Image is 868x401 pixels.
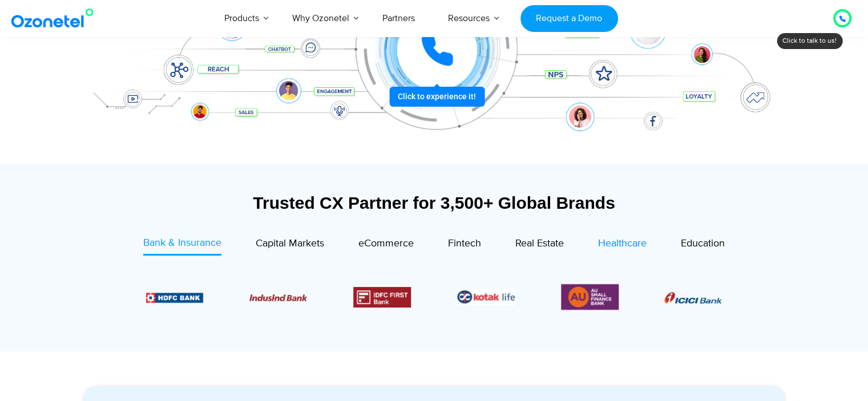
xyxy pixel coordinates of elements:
a: Bank & Insurance [143,236,221,256]
span: Healthcare [598,237,647,250]
div: Image Carousel [146,282,722,312]
img: Picture8.png [665,292,722,303]
a: Healthcare [598,236,647,255]
div: 4 / 6 [353,287,411,307]
span: Capital Markets [256,237,324,250]
div: 1 / 6 [665,290,722,304]
div: 6 / 6 [561,282,619,312]
a: Capital Markets [256,236,324,255]
img: Picture26.jpg [457,289,515,305]
div: 2 / 6 [146,290,203,304]
span: Fintech [448,237,481,250]
img: Picture9.png [146,293,203,302]
span: Bank & Insurance [143,237,221,249]
a: Request a Demo [520,5,618,32]
div: 3 / 6 [249,290,307,304]
span: eCommerce [358,237,414,250]
img: Picture10.png [249,294,307,301]
a: Education [681,236,725,255]
div: Trusted CX Partner for 3,500+ Global Brands [83,193,785,213]
a: eCommerce [358,236,414,255]
span: Education [681,237,725,250]
img: Picture13.png [561,282,619,312]
a: Real Estate [515,236,564,255]
span: Real Estate [515,237,564,250]
div: 5 / 6 [457,289,515,305]
img: Picture12.png [353,287,411,307]
a: Fintech [448,236,481,255]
